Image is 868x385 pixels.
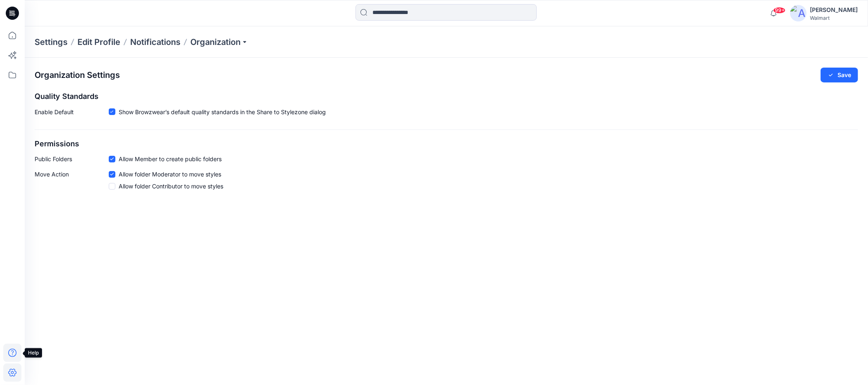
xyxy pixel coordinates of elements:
p: Settings [35,36,68,48]
h2: Permissions [35,140,858,148]
span: Show Browzwear’s default quality standards in the Share to Stylezone dialog [119,108,326,116]
span: Allow Member to create public folders [119,155,222,163]
a: Notifications [130,36,180,48]
a: Edit Profile [77,36,120,48]
h2: Quality Standards [35,92,858,101]
span: Allow folder Moderator to move styles [119,170,221,178]
p: Move Action [35,170,109,194]
button: Save [821,68,858,82]
p: Enable Default [35,108,109,120]
span: Allow folder Contributor to move styles [119,182,223,190]
div: [PERSON_NAME] [810,5,858,15]
div: Walmart [810,15,858,21]
h2: Organization Settings [35,70,120,80]
p: Public Folders [35,155,109,163]
span: 99+ [773,7,786,14]
img: avatar [790,5,807,21]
